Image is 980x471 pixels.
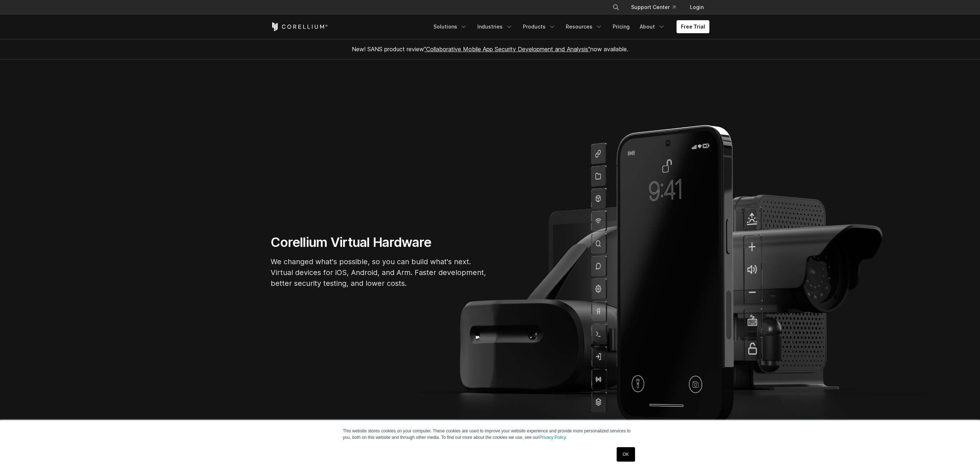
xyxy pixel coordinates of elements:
[519,20,560,33] a: Products
[429,20,709,33] div: Navigation Menu
[352,45,628,53] span: New! SANS product review now available.
[677,20,709,33] a: Free Trial
[473,20,517,33] a: Industries
[608,20,634,33] a: Pricing
[343,428,637,441] p: This website stores cookies on your computer. These cookies are used to improve your website expe...
[684,1,709,14] a: Login
[625,1,681,14] a: Support Center
[617,447,635,462] a: OK
[429,20,472,33] a: Solutions
[271,234,487,250] h1: Corellium Virtual Hardware
[609,1,622,14] button: Search
[271,256,487,289] p: We changed what's possible, so you can build what's next. Virtual devices for iOS, Android, and A...
[424,45,590,53] a: "Collaborative Mobile App Security Development and Analysis"
[271,22,328,31] a: Corellium Home
[635,20,669,33] a: About
[604,1,709,14] div: Navigation Menu
[539,435,567,440] a: Privacy Policy.
[561,20,607,33] a: Resources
